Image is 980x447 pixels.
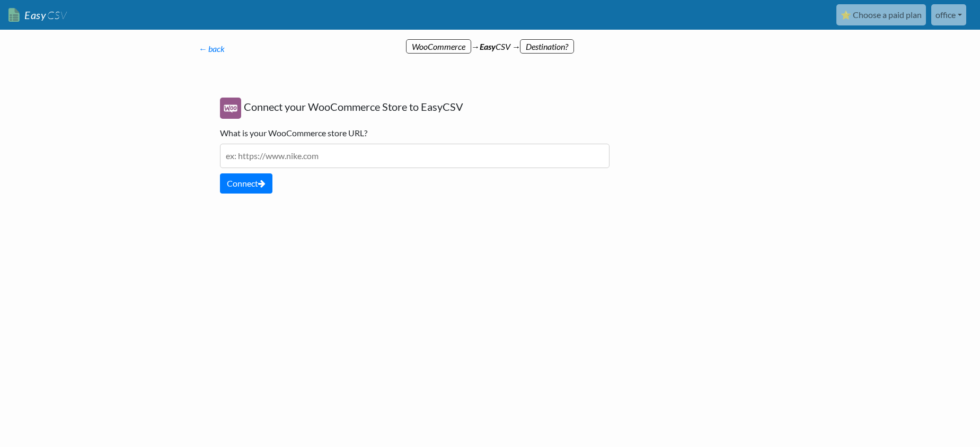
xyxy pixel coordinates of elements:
a: office [931,4,966,25]
label: What is your WooCommerce store URL? [220,127,367,139]
iframe: Drift Widget Chat Controller [927,394,967,434]
span: CSV [46,8,67,22]
button: Connect [220,173,272,194]
h5: Connect your WooCommerce Store to EasyCSV [220,98,610,119]
a: ⭐ Choose a paid plan [836,4,926,25]
img: WooCommerce [220,98,241,119]
div: → CSV → [188,30,792,53]
a: EasyCSV [8,4,67,26]
a: ← back [199,43,225,54]
input: ex: https://www.nike.com [220,144,610,168]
